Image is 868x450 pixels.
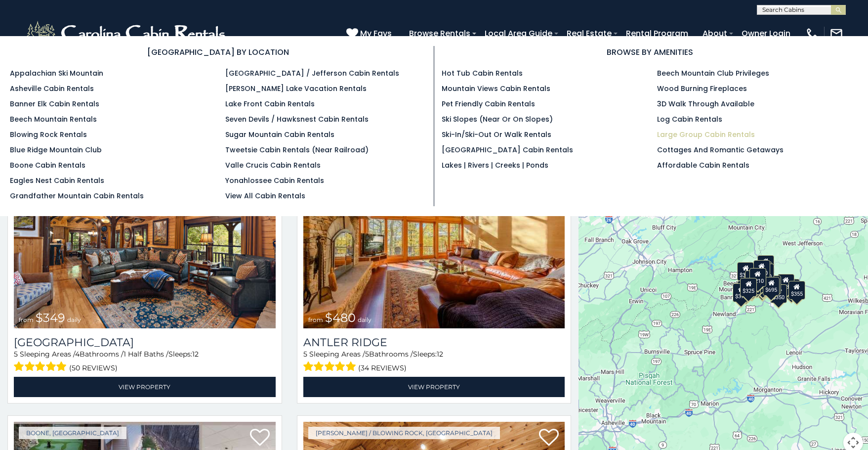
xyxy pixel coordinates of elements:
[14,153,276,328] img: Diamond Creek Lodge
[741,278,757,297] div: $325
[10,145,102,155] a: Blue Ridge Mountain Club
[225,130,334,139] a: Sugar Mountain Cabin Rentals
[621,25,693,42] a: Rental Program
[36,311,65,325] span: $349
[657,145,784,155] a: Cottages and Romantic Getaways
[19,316,34,323] span: from
[442,114,553,124] a: Ski Slopes (Near or On Slopes)
[365,350,369,359] span: 5
[805,27,819,41] img: phone-regular-white.png
[763,277,780,296] div: $695
[442,84,550,93] a: Mountain Views Cabin Rentals
[10,114,97,124] a: Beech Mountain Rentals
[657,84,747,93] a: Wood Burning Fireplaces
[657,160,749,170] a: Affordable Cabin Rentals
[250,428,270,449] a: Add to favorites
[738,262,754,281] div: $305
[698,25,732,42] a: About
[303,336,565,349] a: Antler Ridge
[442,145,573,155] a: [GEOGRAPHIC_DATA] Cabin Rentals
[124,350,168,359] span: 1 Half Baths /
[346,27,394,40] a: My Favs
[303,377,565,397] a: View Property
[75,350,80,359] span: 4
[358,361,407,374] span: (34 reviews)
[757,255,774,274] div: $525
[360,27,392,40] span: My Favs
[442,68,523,78] a: Hot Tub Cabin Rentals
[437,350,443,359] span: 12
[778,274,794,293] div: $930
[192,350,199,359] span: 12
[225,99,315,109] a: Lake Front Cabin Rentals
[657,99,754,109] a: 3D Walk Through Available
[225,84,367,93] a: [PERSON_NAME] Lake Vacation Rentals
[14,336,276,349] a: [GEOGRAPHIC_DATA]
[749,268,766,287] div: $210
[10,176,104,185] a: Eagles Nest Cabin Rentals
[10,84,94,93] a: Asheville Cabin Rentals
[25,19,230,48] img: White-1-2.png
[303,153,565,328] img: Antler Ridge
[562,25,617,42] a: Real Estate
[788,281,805,300] div: $355
[442,46,859,58] h3: BROWSE BY AMENITIES
[14,153,276,328] a: Diamond Creek Lodge from $349 daily
[225,160,321,170] a: Valle Crucis Cabin Rentals
[753,260,770,279] div: $320
[69,361,118,374] span: (50 reviews)
[442,99,535,109] a: Pet Friendly Cabin Rentals
[308,316,323,323] span: from
[303,349,565,374] div: Sleeping Areas / Bathrooms / Sleeps:
[539,428,559,449] a: Add to favorites
[303,350,307,359] span: 5
[10,46,426,58] h3: [GEOGRAPHIC_DATA] BY LOCATION
[308,427,500,439] a: [PERSON_NAME] / Blowing Rock, [GEOGRAPHIC_DATA]
[10,130,87,139] a: Blowing Rock Rentals
[225,191,305,201] a: View All Cabin Rentals
[303,153,565,328] a: Antler Ridge from $480 daily
[10,68,103,78] a: Appalachian Ski Mountain
[442,160,548,170] a: Lakes | Rivers | Creeks | Ponds
[10,160,85,170] a: Boone Cabin Rentals
[19,427,126,439] a: Boone, [GEOGRAPHIC_DATA]
[358,316,372,323] span: daily
[14,350,18,359] span: 5
[225,68,399,78] a: [GEOGRAPHIC_DATA] / Jefferson Cabin Rentals
[10,99,99,109] a: Banner Elk Cabin Rentals
[67,316,81,323] span: daily
[744,276,761,295] div: $395
[442,130,551,139] a: Ski-in/Ski-Out or Walk Rentals
[14,349,276,374] div: Sleeping Areas / Bathrooms / Sleeps:
[733,283,750,302] div: $375
[829,27,843,41] img: mail-regular-white.png
[480,25,557,42] a: Local Area Guide
[657,114,722,124] a: Log Cabin Rentals
[225,176,324,185] a: Yonahlossee Cabin Rentals
[657,68,769,78] a: Beech Mountain Club Privileges
[225,114,369,124] a: Seven Devils / Hawksnest Cabin Rentals
[404,25,475,42] a: Browse Rentals
[737,25,795,42] a: Owner Login
[14,336,276,349] h3: Diamond Creek Lodge
[14,377,276,397] a: View Property
[10,191,144,201] a: Grandfather Mountain Cabin Rentals
[325,311,356,325] span: $480
[225,145,369,155] a: Tweetsie Cabin Rentals (Near Railroad)
[657,130,755,139] a: Large Group Cabin Rentals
